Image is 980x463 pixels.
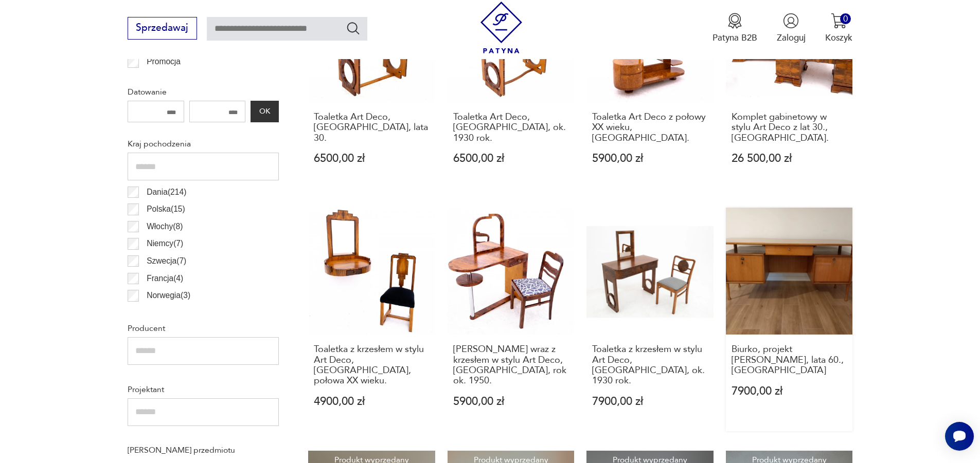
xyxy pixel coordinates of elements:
img: Ikona medalu [727,13,743,29]
p: 6500,00 zł [314,153,430,164]
img: Ikonka użytkownika [783,13,799,29]
p: Włochy ( 8 ) [147,220,183,233]
img: Patyna - sklep z meblami i dekoracjami vintage [475,2,527,53]
button: 0Koszyk [825,13,852,44]
img: Ikona koszyka [831,13,847,29]
p: [PERSON_NAME] przedmiotu [128,443,279,457]
a: Ikona medaluPatyna B2B [712,13,757,44]
p: 7900,00 zł [732,386,847,397]
h3: Toaletka z krzesłem w stylu Art Deco, [GEOGRAPHIC_DATA], połowa XX wieku. [314,344,430,386]
p: Czechosłowacja ( 2 ) [147,306,215,320]
p: 26 500,00 zł [732,153,847,164]
p: Projektant [128,383,279,396]
p: Koszyk [825,32,852,44]
button: Sprzedawaj [128,17,197,40]
iframe: Smartsupp widget button [945,422,974,451]
p: Kraj pochodzenia [128,137,279,151]
p: Dania ( 214 ) [147,186,186,199]
p: 4900,00 zł [314,396,430,407]
button: Zaloguj [777,13,806,44]
button: Szukaj [346,21,361,35]
button: OK [251,101,278,122]
a: Toaletka z krzesłem w stylu Art Deco, Polska, ok. 1930 rok.Toaletka z krzesłem w stylu Art Deco, ... [586,208,714,431]
p: Zaloguj [777,32,806,44]
a: Toaletka z krzesłem w stylu Art Deco, Polska, połowa XX wieku.Toaletka z krzesłem w stylu Art Dec... [308,208,435,431]
h3: [PERSON_NAME] wraz z krzesłem w stylu Art Deco, [GEOGRAPHIC_DATA], rok ok. 1950. [453,344,569,386]
h3: Komplet gabinetowy w stylu Art Deco z lat 30., [GEOGRAPHIC_DATA]. [732,112,847,143]
p: 6500,00 zł [453,153,569,164]
div: 0 [840,13,851,24]
h3: Toaletka Art Deco z połowy XX wieku, [GEOGRAPHIC_DATA]. [592,112,708,143]
button: Patyna B2B [712,13,757,44]
p: Producent [128,322,279,335]
p: Datowanie [128,85,279,99]
p: Norwegia ( 3 ) [147,289,190,302]
p: Promocja [147,55,181,68]
a: Toaletka wraz z krzesłem w stylu Art Deco, Polska, rok ok. 1950.[PERSON_NAME] wraz z krzesłem w s... [448,208,575,431]
a: Biurko, projekt Marian Grabiński, lata 60., PolskaBiurko, projekt [PERSON_NAME], lata 60., [GEOGR... [726,208,853,431]
p: Niemcy ( 7 ) [147,237,183,250]
h3: Toaletka Art Deco, [GEOGRAPHIC_DATA], lata 30. [314,112,430,143]
h3: Biurko, projekt [PERSON_NAME], lata 60., [GEOGRAPHIC_DATA] [732,344,847,376]
p: Szwecja ( 7 ) [147,254,186,268]
p: Patyna B2B [712,32,757,44]
a: Sprzedawaj [128,25,197,33]
h3: Toaletka z krzesłem w stylu Art Deco, [GEOGRAPHIC_DATA], ok. 1930 rok. [592,344,708,386]
p: Polska ( 15 ) [147,202,185,216]
p: 5900,00 zł [453,396,569,407]
p: Francja ( 4 ) [147,272,183,285]
p: 5900,00 zł [592,153,708,164]
h3: Toaletka Art Deco, [GEOGRAPHIC_DATA], ok. 1930 rok. [453,112,569,143]
p: 7900,00 zł [592,396,708,407]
